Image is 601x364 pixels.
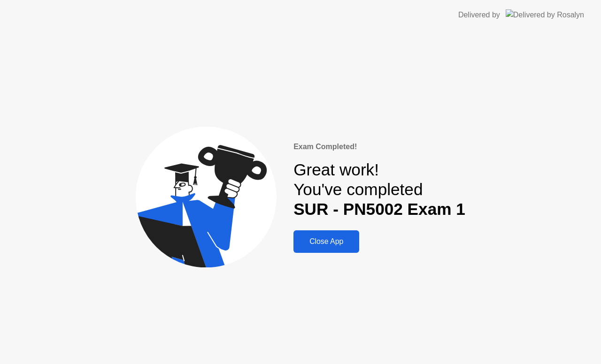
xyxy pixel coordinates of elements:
[296,237,356,246] div: Close App
[293,141,465,152] div: Exam Completed!
[458,9,500,21] div: Delivered by
[293,230,359,253] button: Close App
[293,160,465,220] div: Great work! You've completed
[506,9,584,20] img: Delivered by Rosalyn
[293,200,465,218] b: SUR - PN5002 Exam 1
